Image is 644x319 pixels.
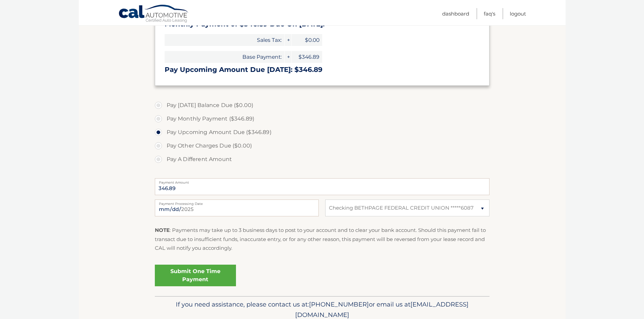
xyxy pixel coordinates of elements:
[442,8,469,19] a: Dashboard
[510,8,526,19] a: Logout
[155,139,490,153] label: Pay Other Charges Due ($0.00)
[165,51,284,63] span: Base Payment:
[155,153,490,166] label: Pay A Different Amount
[155,265,236,286] a: Submit One Time Payment
[285,51,291,63] span: +
[118,4,189,24] a: Cal Automotive
[309,300,369,308] span: [PHONE_NUMBER]
[285,34,291,46] span: +
[155,200,319,205] label: Payment Processing Date
[155,227,170,233] strong: NOTE
[484,8,495,19] a: FAQ's
[155,126,490,139] label: Pay Upcoming Amount Due ($346.89)
[155,112,490,126] label: Pay Monthly Payment ($346.89)
[155,178,490,195] input: Payment Amount
[155,200,319,216] input: Payment Date
[165,34,284,46] span: Sales Tax:
[292,34,322,46] span: $0.00
[155,99,490,112] label: Pay [DATE] Balance Due ($0.00)
[155,178,490,184] label: Payment Amount
[155,226,490,252] p: : Payments may take up to 3 business days to post to your account and to clear your bank account....
[165,65,480,74] h3: Pay Upcoming Amount Due [DATE]: $346.89
[292,51,322,63] span: $346.89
